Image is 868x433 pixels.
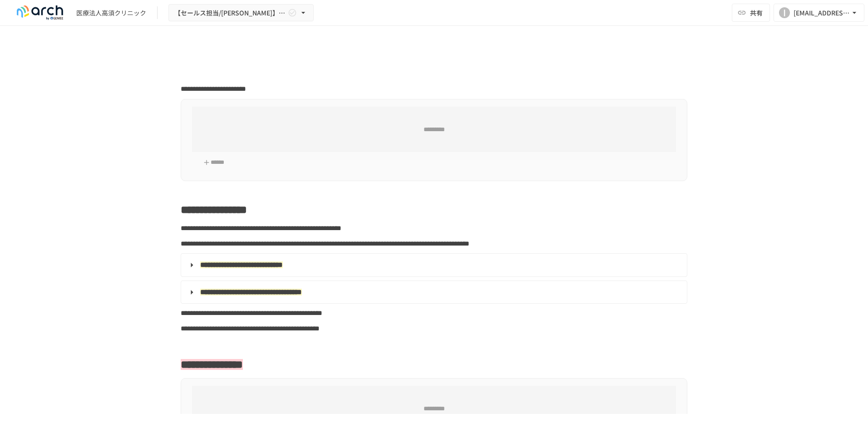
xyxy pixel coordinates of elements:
[732,4,770,22] button: 共有
[168,4,314,22] button: 【セールス担当/[PERSON_NAME]】医療法人[PERSON_NAME]クリニック様_初期設定サポート
[794,7,850,19] div: [EMAIL_ADDRESS][PERSON_NAME][DOMAIN_NAME]
[774,4,864,22] button: I[EMAIL_ADDRESS][PERSON_NAME][DOMAIN_NAME]
[779,7,790,18] div: I
[174,7,286,19] span: 【セールス担当/[PERSON_NAME]】医療法人[PERSON_NAME]クリニック様_初期設定サポート
[11,5,69,20] img: logo-default@2x-9cf2c760.svg
[76,8,146,18] div: 医療法人高須クリニック
[750,8,763,18] span: 共有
